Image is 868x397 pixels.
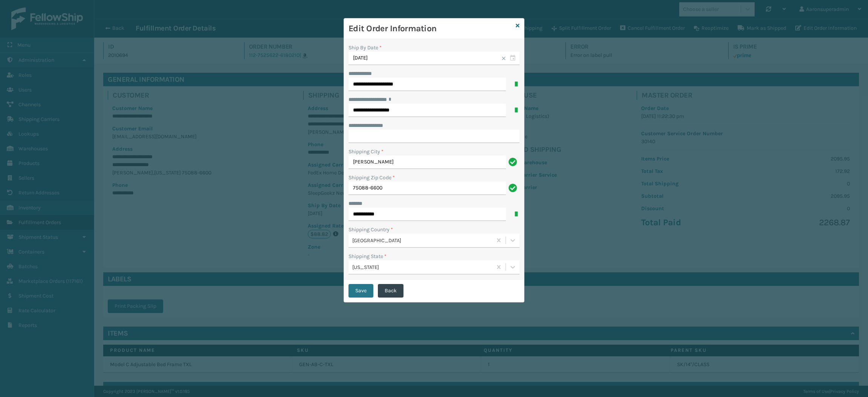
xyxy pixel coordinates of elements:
[348,226,393,234] label: Shipping Country
[348,252,387,260] label: Shipping State
[348,284,373,298] button: Save
[348,44,382,51] label: Ship By Date
[348,148,384,156] label: Shipping City
[348,52,520,65] input: MM/DD/YYYY
[352,236,493,244] div: [GEOGRAPHIC_DATA]
[348,23,513,34] h3: Edit Order Information
[378,284,403,298] button: Back
[348,174,395,182] label: Shipping Zip Code
[352,263,493,271] div: [US_STATE]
